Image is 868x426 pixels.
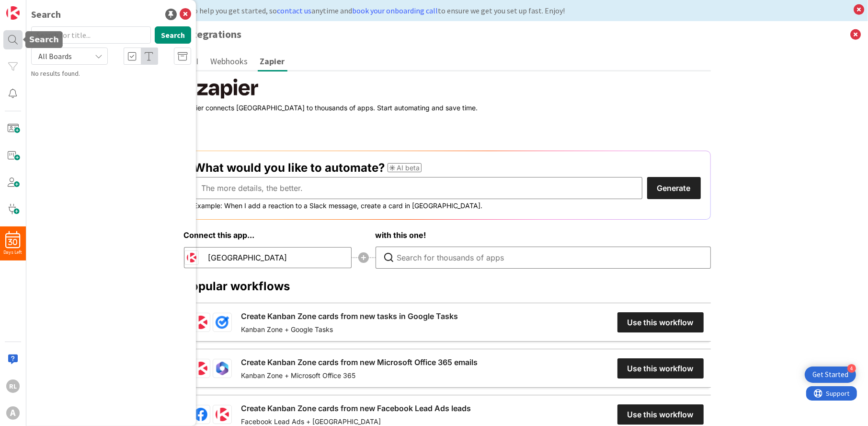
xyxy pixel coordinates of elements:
div: No results found. [31,69,191,79]
h5: Search [29,35,59,44]
button: Search [155,26,191,44]
a: contact us [277,6,311,15]
div: Open Get Started checklist, remaining modules: 4 [805,367,856,383]
h3: Integrations [174,21,720,47]
span: All Boards [38,51,72,61]
div: Search [31,7,61,22]
button: Webhooks [208,52,251,70]
div: A [6,406,20,420]
span: 30 [9,239,18,246]
div: Get Started [812,370,848,379]
div: We are here to help you get started, so anytime and to ensure we get you set up fast. Enjoy! [31,5,849,16]
div: RL [6,379,20,393]
div: 4 [847,364,856,373]
span: Support [20,1,44,13]
a: book your onboarding call [352,6,438,15]
button: Zapier [258,52,287,71]
input: Search for title... [31,26,151,44]
img: Visit kanbanzone.com [6,6,20,20]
